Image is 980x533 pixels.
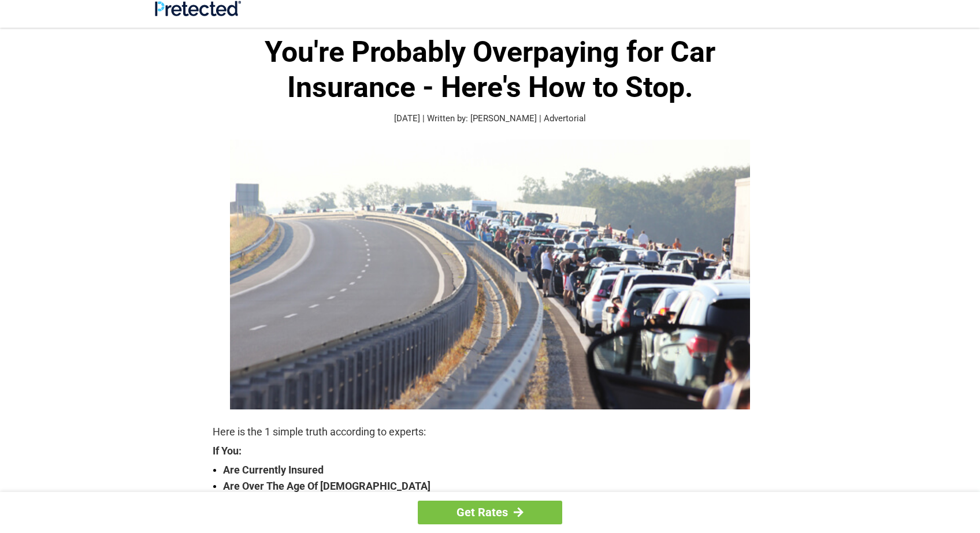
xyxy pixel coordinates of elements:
strong: If You: [213,446,767,456]
p: [DATE] | Written by: [PERSON_NAME] | Advertorial [213,112,767,125]
strong: Are Currently Insured [223,462,767,478]
strong: Are Over The Age Of [DEMOGRAPHIC_DATA] [223,478,767,494]
h1: You're Probably Overpaying for Car Insurance - Here's How to Stop. [213,35,767,105]
img: Site Logo [155,1,241,16]
p: Here is the 1 simple truth according to experts: [213,424,767,440]
a: Site Logo [155,8,241,18]
a: Get Rates [418,501,562,524]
